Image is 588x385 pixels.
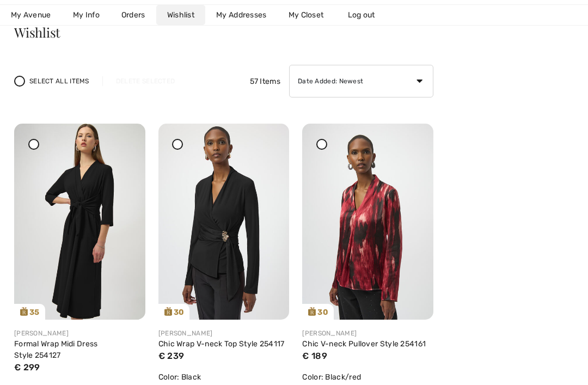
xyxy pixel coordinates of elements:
div: [PERSON_NAME] [14,328,145,338]
div: [PERSON_NAME] [302,328,433,338]
span: € 299 [14,362,40,372]
div: [PERSON_NAME] [158,328,290,338]
a: Chic V-neck Pullover Style 254161 [302,339,426,349]
a: Log out [337,5,397,25]
span: 57 Items [250,76,280,87]
a: Chic Wrap V-neck Top Style 254117 [158,339,285,349]
h3: Wishlist [14,26,433,39]
a: Orders [111,5,156,25]
span: Select All Items [29,76,89,86]
a: My Closet [278,5,335,25]
span: My Avenue [11,9,51,21]
div: Color: Black [158,371,290,383]
div: Delete Selected [102,76,188,86]
a: 30 [158,124,290,320]
a: Wishlist [156,5,205,25]
a: 35 [14,124,145,320]
div: Color: Black/red [302,371,433,383]
a: 30 [302,124,433,320]
span: € 239 [158,351,185,361]
a: My Addresses [205,5,278,25]
img: joseph-ribkoff-dresses-jumpsuits-black_254127c_1_82c5_search.jpg [14,124,145,320]
span: € 189 [302,351,327,361]
a: My Info [62,5,111,25]
img: joseph-ribkoff-tops-black_254117a_1_1595_search.jpg [158,124,290,320]
a: Formal Wrap Midi Dress Style 254127 [14,339,98,360]
img: joseph-ribkoff-tops-black-red_254161_1_45d6_search.jpg [302,124,433,320]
